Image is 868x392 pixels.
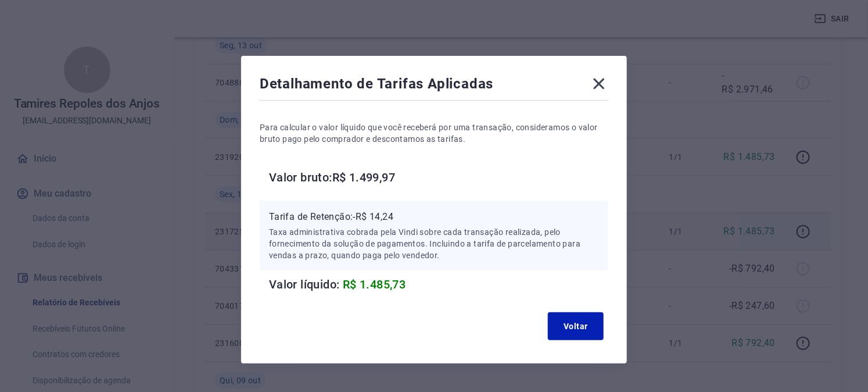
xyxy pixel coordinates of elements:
[269,168,608,187] h6: Valor bruto: R$ 1.499,97
[260,74,608,98] div: Detalhamento de Tarifas Aplicadas
[269,226,599,261] p: Taxa administrativa cobrada pela Vindi sobre cada transação realizada, pelo fornecimento da soluç...
[548,312,604,340] button: Voltar
[269,275,608,294] h6: Valor líquido:
[269,210,599,224] p: Tarifa de Retenção: -R$ 14,24
[343,277,406,291] span: R$ 1.485,73
[260,122,608,145] p: Para calcular o valor líquido que você receberá por uma transação, consideramos o valor bruto pag...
